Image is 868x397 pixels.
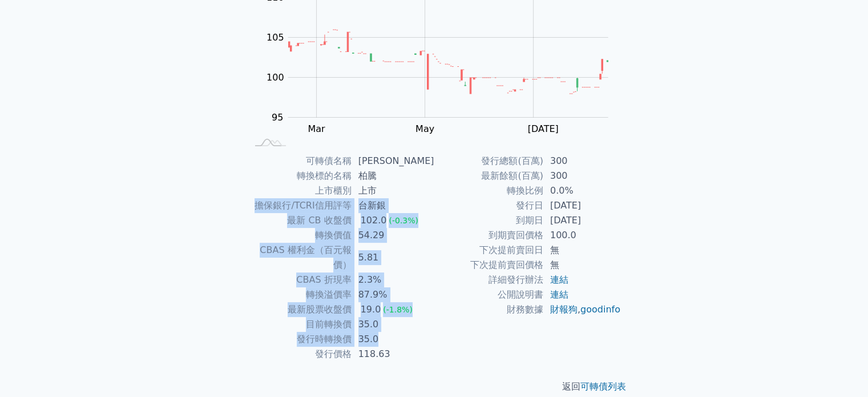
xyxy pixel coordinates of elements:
[543,228,621,243] td: 100.0
[383,305,413,314] span: (-1.8%)
[247,198,352,213] td: 擔保銀行/TCRI信用評等
[247,347,352,362] td: 發行價格
[434,198,543,213] td: 發行日
[352,183,434,198] td: 上市
[434,272,543,287] td: 詳細發行辦法
[308,123,325,134] tspan: Mar
[247,302,352,317] td: 最新股票收盤價
[352,272,434,287] td: 2.3%
[352,332,434,347] td: 35.0
[434,183,543,198] td: 轉換比例
[247,183,352,198] td: 上市櫃別
[247,169,352,183] td: 轉換標的名稱
[434,287,543,302] td: 公開說明書
[352,169,434,183] td: 柏騰
[267,72,284,83] tspan: 100
[247,272,352,287] td: CBAS 折現率
[543,183,621,198] td: 0.0%
[543,243,621,258] td: 無
[352,154,434,169] td: [PERSON_NAME]
[543,213,621,228] td: [DATE]
[267,32,284,43] tspan: 105
[543,198,621,213] td: [DATE]
[288,30,608,94] g: Series
[352,198,434,213] td: 台新銀
[415,123,434,134] tspan: May
[272,112,283,123] tspan: 95
[352,317,434,332] td: 35.0
[358,302,383,317] div: 19.0
[247,243,352,272] td: CBAS 權利金（百元報價）
[550,289,568,300] a: 連結
[527,123,558,134] tspan: [DATE]
[434,169,543,183] td: 最新餘額(百萬)
[434,302,543,317] td: 財務數據
[247,317,352,332] td: 目前轉換價
[543,154,621,169] td: 300
[434,258,543,272] td: 下次提前賣回價格
[352,287,434,302] td: 87.9%
[247,154,352,169] td: 可轉債名稱
[543,169,621,183] td: 300
[580,304,620,315] a: goodinfo
[550,304,578,315] a: 財報狗
[434,154,543,169] td: 發行總額(百萬)
[352,347,434,362] td: 118.63
[434,213,543,228] td: 到期日
[247,213,352,228] td: 最新 CB 收盤價
[389,216,418,225] span: (-0.3%)
[580,381,626,392] a: 可轉債列表
[352,228,434,243] td: 54.29
[550,274,568,285] a: 連結
[543,302,621,317] td: ,
[352,243,434,272] td: 5.81
[247,332,352,347] td: 發行時轉換價
[247,228,352,243] td: 轉換價值
[233,380,635,394] p: 返回
[358,213,389,228] div: 102.0
[434,243,543,258] td: 下次提前賣回日
[434,228,543,243] td: 到期賣回價格
[247,287,352,302] td: 轉換溢價率
[543,258,621,272] td: 無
